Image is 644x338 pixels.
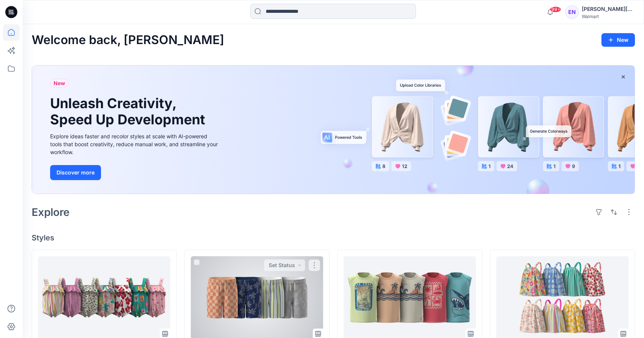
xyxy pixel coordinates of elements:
div: EN [565,5,579,19]
button: New [601,33,635,47]
h2: Welcome back, [PERSON_NAME] [32,33,224,47]
div: [PERSON_NAME][DATE] [582,5,635,14]
span: 99+ [550,6,561,12]
h2: Explore [32,206,70,218]
span: New [54,79,65,88]
a: Discover more [50,165,220,180]
h4: Styles [32,233,635,242]
div: Walmart [582,14,635,19]
h1: Unleash Creativity, Speed Up Development [50,95,208,128]
div: Explore ideas faster and recolor styles at scale with AI-powered tools that boost creativity, red... [50,132,220,156]
button: Discover more [50,165,101,180]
